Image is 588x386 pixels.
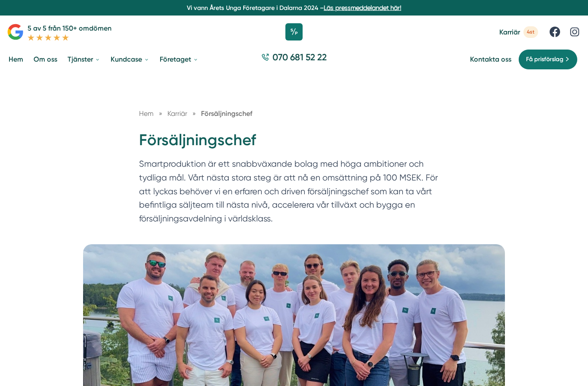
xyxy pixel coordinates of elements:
[470,55,511,63] a: Kontakta oss
[499,26,538,38] a: Karriär 4st
[139,108,449,119] nav: Breadcrumb
[139,109,154,118] a: Hem
[159,108,162,119] span: »
[109,48,151,70] a: Kundcase
[324,4,401,11] a: Läs pressmeddelandet här!
[158,48,200,70] a: Företaget
[7,48,25,70] a: Hem
[258,51,330,68] a: 070 681 52 22
[3,3,585,12] p: Vi vann Årets Unga Företagare i Dalarna 2024 –
[167,109,189,118] a: Karriär
[518,49,578,70] a: Få prisförslag
[192,108,196,119] span: »
[201,109,252,118] a: Försäljningschef
[28,23,111,34] p: 5 av 5 från 150+ omdömen
[272,51,327,63] span: 070 681 52 22
[66,48,102,70] a: Tjänster
[139,157,449,230] p: Smartproduktion är ett snabbväxande bolag med höga ambitioner och tydliga mål. Vårt nästa stora s...
[523,26,538,38] span: 4st
[139,130,449,158] h1: Försäljningschef
[32,48,59,70] a: Om oss
[499,28,520,36] span: Karriär
[526,55,563,64] span: Få prisförslag
[167,109,187,118] span: Karriär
